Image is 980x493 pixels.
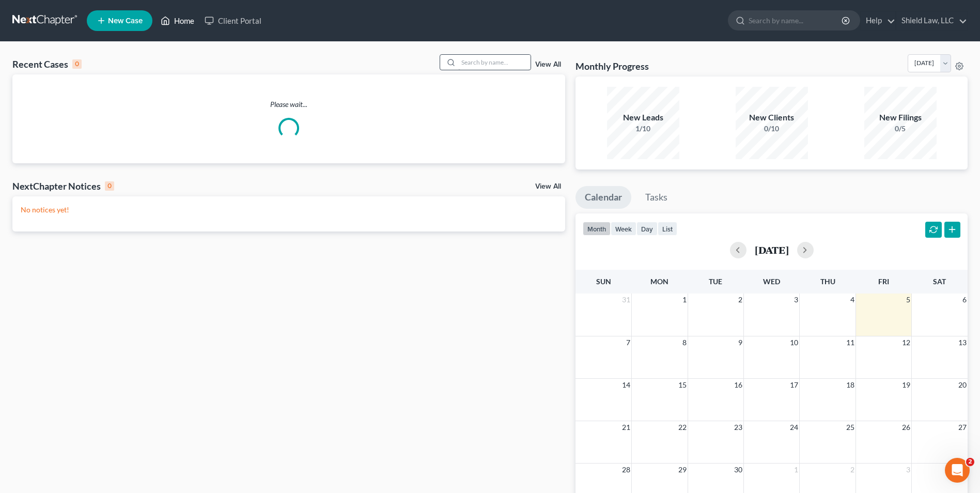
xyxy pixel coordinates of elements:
span: 30 [733,464,743,476]
span: 12 [901,336,911,349]
div: 0/10 [736,124,808,134]
span: 3 [905,464,911,476]
span: 18 [845,379,855,391]
span: 27 [957,421,968,434]
span: Tue [709,277,722,286]
span: 2 [966,458,974,466]
span: 1 [793,464,799,476]
div: New Clients [736,112,808,124]
span: 2 [737,294,743,306]
button: month [583,222,611,236]
a: Home [155,11,199,30]
span: 3 [793,294,799,306]
span: 6 [961,294,968,306]
span: Sun [596,277,611,286]
div: New Filings [864,112,937,124]
div: 0/5 [864,124,937,134]
span: 14 [621,379,631,391]
span: 20 [957,379,968,391]
span: 22 [677,421,688,434]
h2: [DATE] [755,244,789,255]
span: 1 [681,294,688,306]
span: 2 [849,464,855,476]
span: 9 [737,336,743,349]
span: Sat [933,277,946,286]
a: Help [861,11,895,30]
span: 28 [621,464,631,476]
span: 10 [789,336,799,349]
div: NextChapter Notices [12,180,114,192]
a: Shield Law, LLC [896,11,967,30]
span: Thu [820,277,835,286]
span: 8 [681,336,688,349]
input: Search by name... [749,11,843,30]
a: Client Portal [199,11,267,30]
input: Search by name... [458,55,531,70]
a: View All [535,183,561,190]
span: New Case [108,17,143,25]
p: Please wait... [12,99,565,110]
a: Calendar [575,186,631,209]
span: 23 [733,421,743,434]
div: Recent Cases [12,58,82,70]
p: No notices yet! [21,205,557,215]
button: list [658,222,677,236]
span: 29 [677,464,688,476]
div: 1/10 [607,124,679,134]
iframe: Intercom live chat [945,458,970,483]
span: 16 [733,379,743,391]
span: 15 [677,379,688,391]
span: 17 [789,379,799,391]
a: View All [535,61,561,68]
div: 0 [72,59,82,69]
span: Fri [878,277,889,286]
a: Tasks [636,186,677,209]
span: Mon [650,277,668,286]
h3: Monthly Progress [575,60,649,72]
span: 19 [901,379,911,391]
span: 4 [849,294,855,306]
button: week [611,222,636,236]
span: 21 [621,421,631,434]
button: day [636,222,658,236]
span: 13 [957,336,968,349]
span: 26 [901,421,911,434]
span: 5 [905,294,911,306]
div: New Leads [607,112,679,124]
span: 11 [845,336,855,349]
span: 7 [625,336,631,349]
span: 31 [621,294,631,306]
span: 25 [845,421,855,434]
span: 24 [789,421,799,434]
span: Wed [763,277,780,286]
div: 0 [105,181,114,191]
